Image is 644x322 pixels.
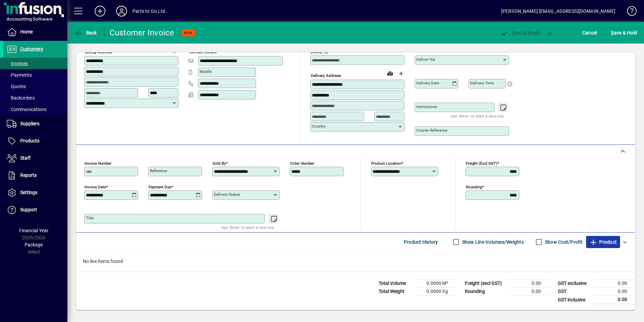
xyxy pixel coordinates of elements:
span: Reports [20,172,37,178]
span: ave & Hold [611,27,637,38]
a: View on map [159,44,169,55]
mat-label: Payment due [149,185,171,189]
span: Invoices [7,61,28,66]
mat-label: Delivery date [416,81,439,85]
app-page-header-button: Back [67,27,104,39]
span: Product [589,237,617,247]
a: Communications [3,104,67,115]
mat-label: Product location [371,161,401,166]
mat-label: Courier Reference [416,128,447,133]
a: Payments [3,69,67,81]
mat-label: Reference [150,168,167,173]
mat-label: Freight (excl GST) [466,161,497,166]
a: Reports [3,167,67,184]
a: Support [3,202,67,218]
span: NEW [184,31,192,35]
div: Parts to Go Ltd. [132,6,167,17]
td: 0.0000 M³ [416,279,456,288]
a: Backorders [3,92,67,104]
button: Back [73,27,99,39]
a: Products [3,133,67,150]
a: View on map [385,68,395,79]
mat-label: Mobile [200,69,212,74]
span: S [611,30,614,35]
button: Add [89,5,111,17]
span: Financial Year [19,228,49,233]
span: Package [25,242,43,247]
td: GST inclusive [554,296,595,304]
td: 0.00 [595,288,635,296]
mat-hint: Use 'Enter' to start a new line [221,223,274,231]
a: Suppliers [3,115,67,132]
button: Save & Hold [609,27,639,39]
mat-label: Order number [290,161,314,166]
label: Show Line Volumes/Weights [461,239,524,245]
td: 0.0000 Kg [416,288,456,296]
span: Staff [20,155,31,161]
button: Choose address [395,68,406,79]
td: Rounding [461,288,509,296]
a: Staff [3,150,67,167]
mat-hint: Use 'Enter' to start a new line [451,112,504,120]
mat-label: Delivery time [470,81,494,85]
span: Product History [404,237,438,247]
a: Knowledge Base [622,1,636,23]
span: Quotes [7,84,26,89]
a: Settings [3,184,67,201]
mat-label: Rounding [466,185,482,189]
button: Product [586,236,620,248]
span: Cancel [582,27,597,38]
mat-label: Invoice number [85,161,111,166]
a: Home [3,24,67,41]
td: GST exclusive [554,279,595,288]
button: Profile [111,5,132,17]
div: No line items found [76,251,635,272]
div: [PERSON_NAME] [EMAIL_ADDRESS][DOMAIN_NAME] [501,6,615,17]
span: Back [74,30,97,35]
span: Backorders [7,95,35,101]
span: Home [20,29,33,34]
td: 0.00 [509,288,549,296]
span: Payments [7,72,32,78]
span: Products [20,138,39,143]
td: Total Weight [375,288,416,296]
span: Suppliers [20,121,39,126]
button: Cancel [581,27,599,39]
mat-label: Delivery status [214,192,240,197]
td: Freight (excl GST) [461,279,509,288]
mat-label: Instructions [416,104,437,109]
span: Customers [20,46,43,52]
td: Total Volume [375,279,416,288]
mat-label: Deliver via [416,57,435,62]
div: Customer Invoice [109,27,174,38]
span: P [512,30,515,35]
a: Invoices [3,58,67,69]
mat-label: Title [86,216,94,220]
mat-label: Invoice date [85,185,106,189]
span: Communications [7,107,46,112]
mat-label: Sold by [213,161,226,166]
span: Settings [20,190,37,195]
td: 0.00 [595,296,635,304]
td: 0.00 [595,279,635,288]
button: Product History [401,236,441,248]
mat-label: Country [312,124,325,129]
label: Show Cost/Profit [544,239,583,245]
button: Copy to Delivery address [169,45,180,55]
span: Support [20,207,37,212]
a: Quotes [3,81,67,92]
td: 0.00 [509,279,549,288]
td: GST [554,288,595,296]
button: Post & Email [497,27,543,39]
span: ost & Email [501,30,540,35]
